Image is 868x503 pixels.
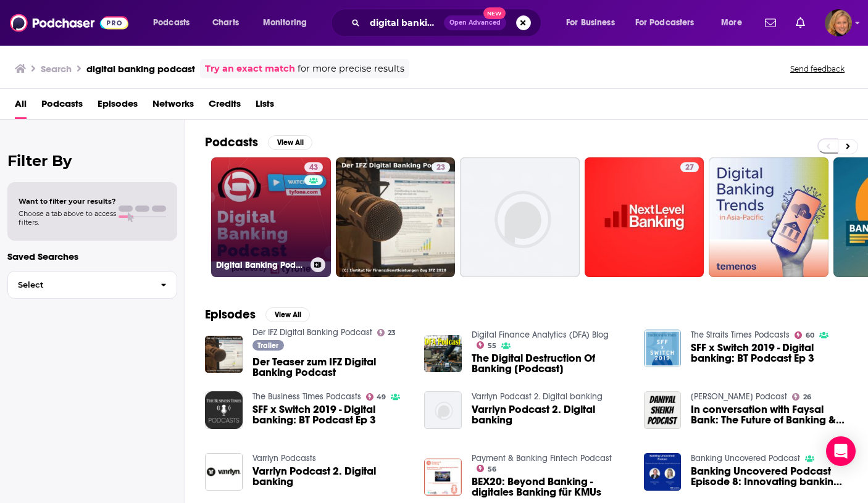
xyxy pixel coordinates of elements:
[472,330,609,340] a: Digital Finance Analytics (DFA) Blog
[388,330,396,336] span: 23
[432,162,450,172] a: 23
[472,476,629,497] a: BEX20: Beyond Banking - digitales Banking für KMUs
[336,157,456,277] a: 23
[585,157,704,277] a: 27
[825,9,852,36] span: Logged in as LauraHVM
[424,335,462,373] img: The Digital Destruction Of Banking [Podcast]
[806,333,814,338] span: 60
[644,453,682,491] img: Banking Uncovered Podcast Episode 8: Innovating banking - Steve Weston on digital transformation ...
[424,459,462,496] img: BEX20: Beyond Banking - digitales Banking für KMUs
[10,11,128,35] img: Podchaser - Follow, Share and Rate Podcasts
[680,162,699,172] a: 27
[691,343,848,364] span: SFF x Switch 2019 - Digital banking: BT Podcast Ep 3
[472,453,612,464] a: Payment & Banking Fintech Podcast
[803,394,811,400] span: 26
[204,13,246,33] a: Charts
[98,94,138,119] a: Episodes
[209,94,241,119] a: Credits
[252,453,316,464] a: Varrlyn Podcasts
[825,9,852,36] img: User Profile
[8,281,151,289] span: Select
[257,342,278,349] span: Trailer
[557,13,630,33] button: open menu
[205,307,310,322] a: EpisodesView All
[252,357,410,378] a: Der Teaser zum IFZ Digital Banking Podcast
[436,162,445,174] span: 23
[252,466,410,487] a: Varrlyn Podcast 2. Digital banking
[760,12,781,33] a: Show notifications dropdown
[263,14,307,31] span: Monitoring
[488,343,496,349] span: 55
[825,9,852,36] button: Show profile menu
[41,63,72,75] h3: Search
[691,404,848,425] a: In conversation with Faysal Bank: The Future of Banking & Digital Disruption | Podcast #105
[635,14,695,31] span: For Podcasters
[483,7,506,19] span: New
[15,94,27,119] span: All
[644,391,682,429] img: In conversation with Faysal Bank: The Future of Banking & Digital Disruption | Podcast #105
[152,94,194,119] a: Networks
[205,391,243,429] img: SFF x Switch 2019 - Digital banking: BT Podcast Ep 3
[153,14,190,31] span: Podcasts
[298,62,404,76] span: for more precise results
[791,12,810,33] a: Show notifications dropdown
[566,14,615,31] span: For Business
[488,467,496,472] span: 56
[256,94,274,119] a: Lists
[377,329,396,336] a: 23
[7,152,177,170] h2: Filter By
[691,466,848,487] span: Banking Uncovered Podcast Episode 8: Innovating banking - [PERSON_NAME] on digital transformation...
[205,336,243,373] img: Der Teaser zum IFZ Digital Banking Podcast
[7,251,177,262] p: Saved Searches
[444,15,506,30] button: Open AdvancedNew
[691,330,790,340] a: The Straits Times Podcasts
[252,404,410,425] a: SFF x Switch 2019 - Digital banking: BT Podcast Ep 3
[424,391,462,429] a: Varrlyn Podcast 2. Digital banking
[252,327,372,338] a: Der IFZ Digital Banking Podcast
[205,307,256,322] h2: Episodes
[685,162,694,174] span: 27
[365,13,444,33] input: Search podcasts, credits, & more...
[787,64,848,74] button: Send feedback
[377,394,386,400] span: 49
[721,14,742,31] span: More
[826,436,856,466] div: Open Intercom Messenger
[472,391,603,402] a: Varrlyn Podcast 2. Digital banking
[792,393,811,401] a: 26
[265,307,310,322] button: View All
[212,14,239,31] span: Charts
[19,209,116,227] span: Choose a tab above to access filters.
[19,197,116,206] span: Want to filter your results?
[366,393,386,401] a: 49
[472,353,629,374] a: The Digital Destruction Of Banking [Podcast]
[449,20,501,26] span: Open Advanced
[644,330,682,367] a: SFF x Switch 2019 - Digital banking: BT Podcast Ep 3
[86,63,195,75] h3: digital banking podcast
[205,453,243,491] img: Varrlyn Podcast 2. Digital banking
[795,331,814,339] a: 60
[211,157,331,277] a: 43Digital Banking Podcast
[254,13,323,33] button: open menu
[41,94,83,119] a: Podcasts
[691,466,848,487] a: Banking Uncovered Podcast Episode 8: Innovating banking - Steve Weston on digital transformation ...
[309,162,318,174] span: 43
[268,135,312,150] button: View All
[304,162,323,172] a: 43
[144,13,206,33] button: open menu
